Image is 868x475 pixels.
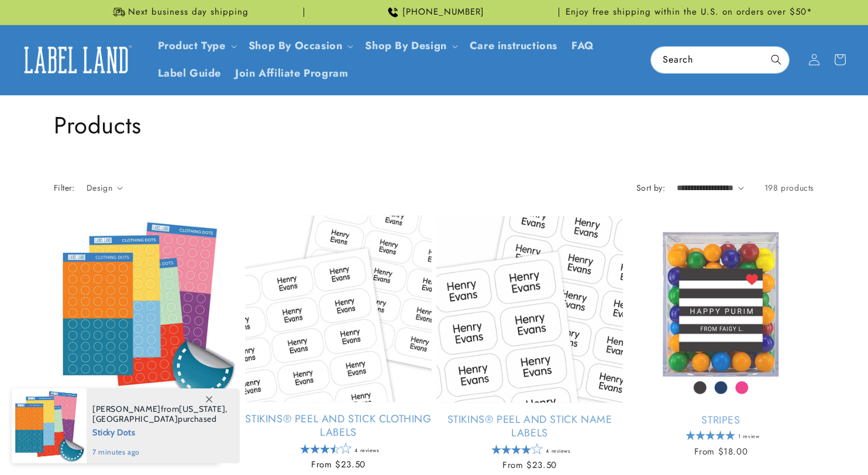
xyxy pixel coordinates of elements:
[763,47,789,73] button: Search
[564,32,601,60] a: FAQ
[402,6,484,18] span: [PHONE_NUMBER]
[571,39,594,53] span: FAQ
[470,39,557,53] span: Care instructions
[436,412,623,439] a: Stikins® Peel and Stick Name Labels
[235,67,348,80] span: Join Affiliate Program
[245,412,432,439] a: Stikins® Peel and Stick Clothing Labels
[764,182,814,194] span: 198 products
[54,182,75,194] h2: Filter:
[13,37,139,82] a: Label Land
[242,32,359,60] summary: Shop By Occasion
[151,60,229,87] a: Label Guide
[18,42,135,78] img: Label Land
[636,182,665,194] label: Sort by:
[228,60,355,87] a: Join Affiliate Program
[158,67,222,80] span: Label Guide
[463,32,564,60] a: Care instructions
[158,38,226,53] a: Product Type
[365,38,446,53] a: Shop By Design
[92,404,161,414] span: [PERSON_NAME]
[358,32,462,60] summary: Shop By Design
[92,414,178,424] span: [GEOGRAPHIC_DATA]
[628,412,814,425] a: Stripes
[128,6,249,18] span: Next business day shipping
[87,182,112,194] span: Design
[151,32,242,60] summary: Product Type
[179,404,225,414] span: [US_STATE]
[249,39,343,53] span: Shop By Occasion
[87,182,123,194] summary: Design (0 selected)
[92,404,228,424] span: from , purchased
[566,6,812,18] span: Enjoy free shipping within the U.S. on orders over $50*
[54,110,814,140] h1: Products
